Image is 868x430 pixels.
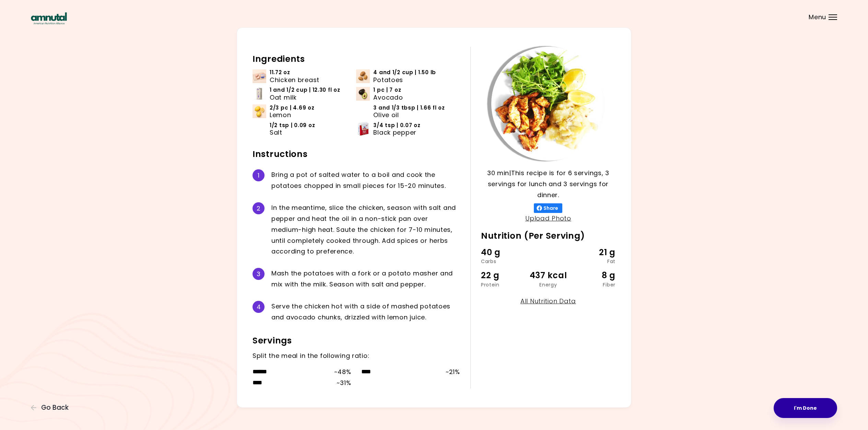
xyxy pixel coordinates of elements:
[270,69,290,76] span: 11.72 oz
[481,282,526,287] div: Protein
[270,111,291,119] span: Lemon
[270,86,340,94] span: 1 and 1/2 cup | 12.30 fl oz
[337,377,351,388] div: ~ 31 %
[373,129,417,136] span: Black pepper
[481,246,526,259] div: 40 g
[373,86,401,94] span: 1 pc | 7 oz
[481,230,615,241] h2: Nutrition (Per Serving)
[481,168,615,201] p: 30 min | This recipe is for 6 servings, 3 servings for lunch and 3 servings for dinner.
[271,169,460,191] div: B r i n g a p o t o f s a l t e d w a t e r t o a b o i l a n d c o o k t h e p o t a t o e s c h...
[253,54,460,65] h2: Ingredients
[542,205,560,211] span: Share
[571,282,615,287] div: Fiber
[31,404,72,411] button: Go Back
[446,366,460,377] div: ~ 21 %
[253,268,265,280] div: 3
[270,129,282,136] span: Salt
[41,404,69,411] span: Go Back
[271,301,460,323] div: S e r v e t h e c h i c k e n h o t w i t h a s i d e o f m a s h e d p o t a t o e s a n d a v o...
[526,269,571,282] div: 437 kcal
[534,203,562,213] button: Share
[334,366,351,377] div: ~ 48 %
[774,398,837,418] button: I'm Done
[253,202,265,214] div: 2
[271,268,460,290] div: M a s h t h e p o t a t o e s w i t h a f o r k o r a p o t a t o m a s h e r a n d m i x w i t h...
[270,104,315,112] span: 2/3 pc | 4.69 oz
[270,94,297,101] span: Oat milk
[373,76,403,84] span: Potatoes
[373,94,403,101] span: Avocado
[481,259,526,264] div: Carbs
[253,350,460,361] div: Split the meal in the following ratio:
[809,14,826,20] span: Menu
[253,149,460,160] h2: Instructions
[373,104,445,112] span: 3 and 1/3 tbsp | 1.66 fl oz
[373,111,399,119] span: Olive oil
[253,301,265,313] div: 4
[481,269,526,282] div: 22 g
[520,297,576,305] a: All Nutrition Data
[253,169,265,181] div: 1
[270,122,315,129] span: 1/2 tsp | 0.09 oz
[373,69,436,76] span: 4 and 1/2 cup | 1.50 lb
[571,259,615,264] div: Fat
[373,122,420,129] span: 3/4 tsp | 0.07 oz
[31,12,67,24] img: AmNutAl
[571,269,615,282] div: 8 g
[525,214,571,223] a: Upload Photo
[571,246,615,259] div: 21 g
[270,76,319,84] span: Chicken breast
[253,335,460,346] h2: Servings
[526,282,571,287] div: Energy
[271,202,460,257] div: I n t h e m e a n t i m e , s l i c e t h e c h i c k e n , s e a s o n w i t h s a l t a n d p e...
